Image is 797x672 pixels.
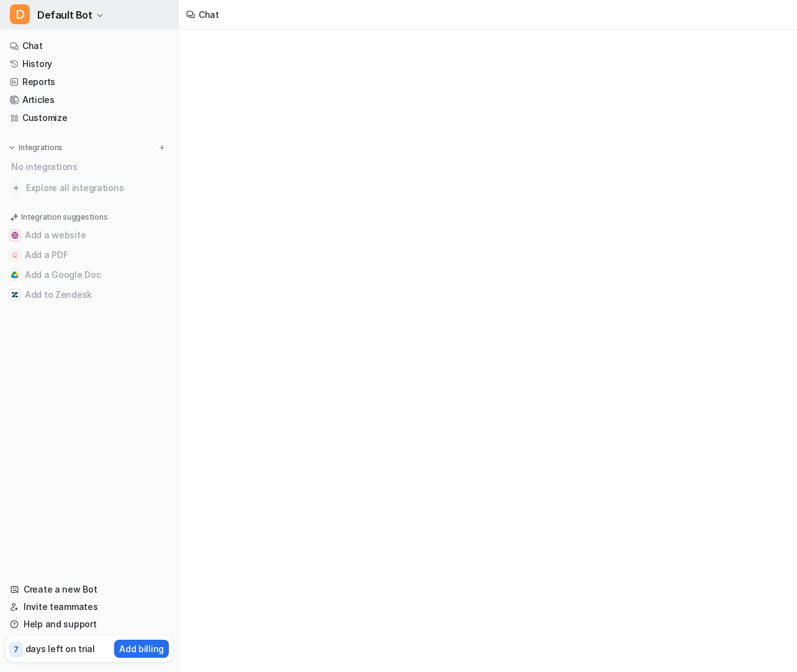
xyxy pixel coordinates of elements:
button: Add billing [114,640,169,658]
p: Add billing [119,642,164,655]
img: Add a Google Doc [11,271,19,279]
a: Customize [5,109,173,127]
span: Default Bot [37,6,92,24]
p: days left on trial [25,642,95,655]
p: 7 [14,644,19,655]
p: Integration suggestions [21,212,107,223]
img: Add a website [11,231,19,239]
a: Reports [5,73,173,91]
a: Articles [5,91,173,109]
a: Invite teammates [5,598,173,616]
button: Add a Google DocAdd a Google Doc [5,265,173,285]
span: Explore all integrations [26,178,168,198]
a: Explore all integrations [5,179,173,197]
img: explore all integrations [10,182,22,194]
img: Add a PDF [11,251,19,259]
button: Add a PDFAdd a PDF [5,245,173,265]
p: Integrations [19,143,63,153]
div: Chat [199,8,219,21]
img: menu_add.svg [158,143,166,152]
button: Integrations [5,141,66,154]
a: Create a new Bot [5,581,173,598]
img: expand menu [7,143,16,152]
button: Add to ZendeskAdd to Zendesk [5,285,173,305]
a: Help and support [5,616,173,633]
div: No integrations [7,156,173,177]
button: Add a websiteAdd a website [5,225,173,245]
a: Chat [5,37,173,55]
img: Add to Zendesk [11,291,19,298]
span: D [10,4,30,24]
a: History [5,55,173,73]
